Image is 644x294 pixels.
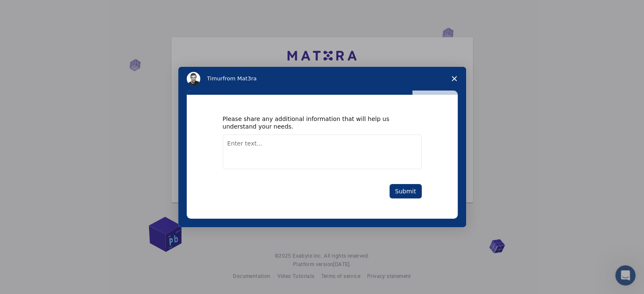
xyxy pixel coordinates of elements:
[223,75,257,82] span: from Mat3ra
[223,135,422,169] textarea: Enter text...
[223,115,409,130] div: Please share any additional information that will help us understand your needs.
[442,67,466,91] span: Close survey
[187,72,200,85] img: Profile image for Timur
[17,6,47,14] span: Support
[390,184,422,198] button: Submit
[207,75,223,82] span: Timur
